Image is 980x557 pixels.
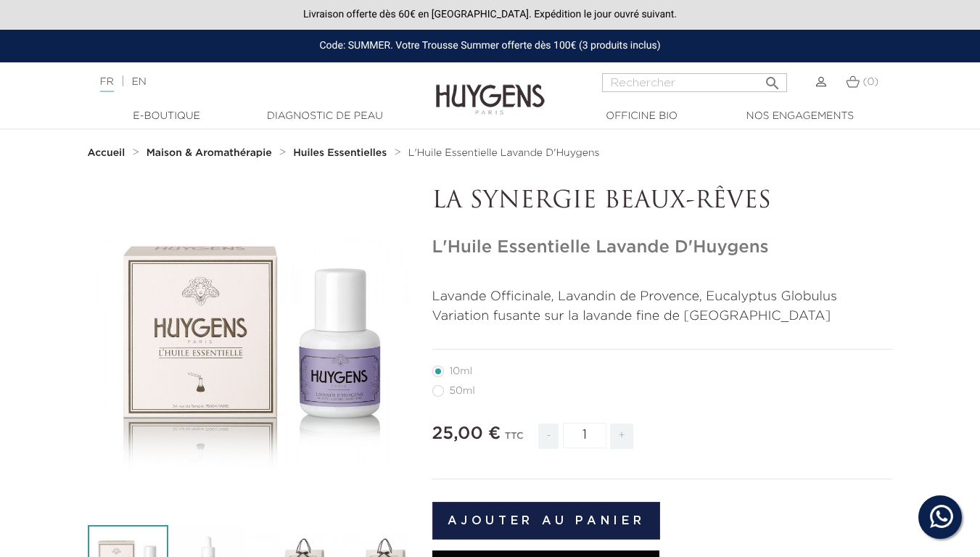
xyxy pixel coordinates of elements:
[432,307,893,326] p: Variation fusante sur la lavande fine de [GEOGRAPHIC_DATA]
[293,148,387,158] strong: Huiles Essentielles
[432,385,493,397] label: 50ml
[94,109,239,124] a: E-Boutique
[728,109,873,124] a: Nos engagements
[764,70,781,88] i: 
[100,77,114,92] a: FR
[432,425,501,442] span: 25,00 €
[252,109,398,124] a: Diagnostic de peau
[602,73,787,92] input: Rechercher
[862,77,878,87] span: (0)
[131,77,146,87] a: EN
[759,69,786,88] button: 
[408,148,600,158] span: L'Huile Essentielle Lavande D'Huygens
[93,73,398,91] div: |
[147,148,272,158] strong: Maison & Aromathérapie
[432,188,893,215] p: LA SYNERGIE BEAUX-RÊVES
[569,109,715,124] a: Officine Bio
[436,61,545,117] img: Huygens
[538,424,559,449] span: -
[88,148,125,158] strong: Accueil
[432,237,893,258] h1: L'Huile Essentielle Lavande D'Huygens
[88,147,128,159] a: Accueil
[432,287,893,307] p: Lavande Officinale, Lavandin de Provence, Eucalyptus Globulus
[432,502,661,540] button: Ajouter au panier
[293,147,390,159] a: Huiles Essentielles
[505,421,524,460] div: TTC
[432,366,490,377] label: 10ml
[147,147,276,159] a: Maison & Aromathérapie
[408,147,600,159] a: L'Huile Essentielle Lavande D'Huygens
[563,423,606,448] input: Quantité
[610,424,633,449] span: +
